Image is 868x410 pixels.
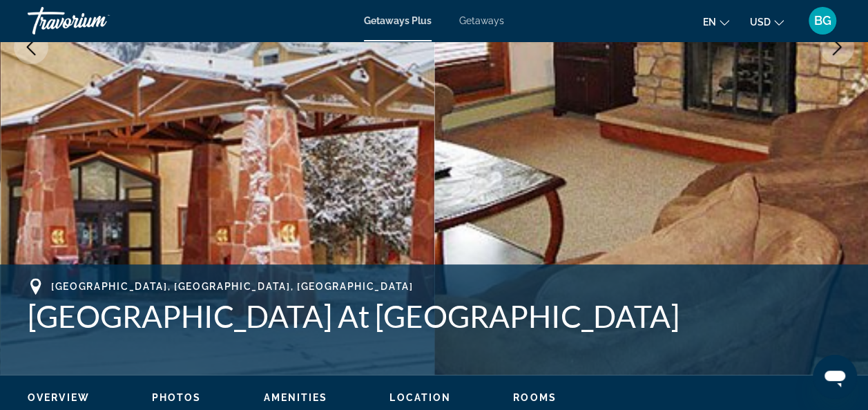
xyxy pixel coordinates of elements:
button: Overview [28,391,90,404]
span: Rooms [513,392,557,403]
span: Location [389,392,451,403]
button: Rooms [513,391,557,404]
span: Amenities [263,392,327,403]
button: User Menu [804,6,840,35]
a: Getaways Plus [364,15,432,26]
button: Change currency [750,12,784,32]
button: Next image [820,30,854,64]
span: Overview [28,392,90,403]
button: Photos [152,391,202,404]
iframe: Button to launch messaging window [813,355,857,399]
span: BG [814,14,831,28]
button: Location [389,391,451,404]
button: Previous image [14,30,48,64]
span: [GEOGRAPHIC_DATA], [GEOGRAPHIC_DATA], [GEOGRAPHIC_DATA] [51,281,413,292]
button: Change language [703,12,729,32]
h1: [GEOGRAPHIC_DATA] At [GEOGRAPHIC_DATA] [28,298,840,334]
a: Getaways [459,15,504,26]
a: Travorium [28,3,166,39]
span: en [703,17,716,28]
button: Amenities [263,391,327,404]
span: USD [750,17,771,28]
span: Photos [152,392,202,403]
